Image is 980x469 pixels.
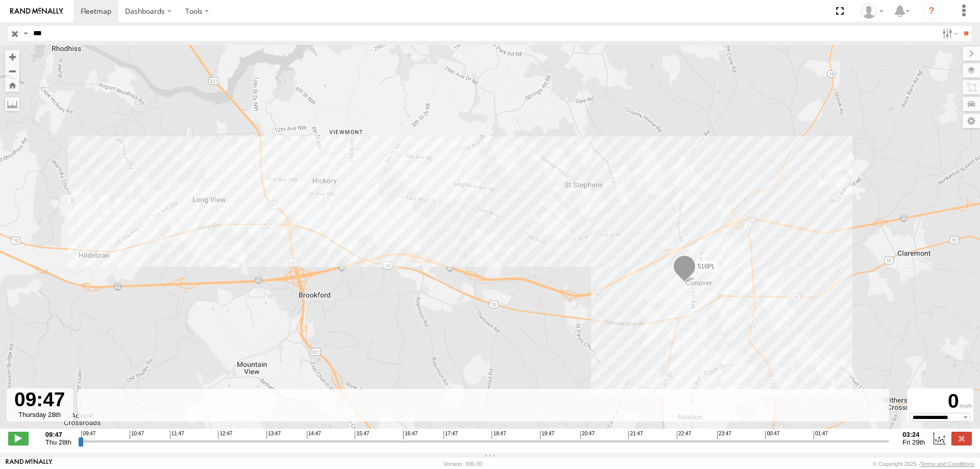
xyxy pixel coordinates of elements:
[218,431,232,439] span: 12:47
[920,461,974,467] a: Terms and Conditions
[45,438,71,446] span: Thu 28th Aug 2025
[580,431,595,439] span: 20:47
[857,4,887,19] div: Zack Abernathy
[81,431,95,439] span: 09:47
[902,431,925,438] strong: 03:24
[923,3,940,19] i: ?
[717,431,731,439] span: 23:47
[5,97,19,111] label: Measure
[170,431,184,439] span: 11:47
[677,431,691,439] span: 22:47
[951,432,972,445] label: Close
[814,431,828,439] span: 01:47
[909,390,972,413] div: 0
[403,431,418,439] span: 16:47
[938,26,960,41] label: Search Filter Options
[5,64,19,78] button: Zoom out
[266,431,281,439] span: 13:47
[10,8,63,15] img: rand-logo.svg
[307,431,321,439] span: 14:47
[765,431,779,439] span: 00:47
[8,432,29,445] label: Play/Stop
[540,431,554,439] span: 19:47
[444,461,482,467] div: Version: 306.00
[492,431,506,439] span: 18:47
[45,431,71,438] strong: 09:47
[21,26,30,41] label: Search Query
[6,459,53,469] a: Visit our Website
[963,114,980,128] label: Map Settings
[355,431,369,439] span: 15:47
[873,461,974,467] div: © Copyright 2025 -
[444,431,458,439] span: 17:47
[628,431,643,439] span: 21:47
[902,438,925,446] span: Fri 29th Aug 2025
[5,50,19,64] button: Zoom in
[5,78,19,92] button: Zoom Home
[698,262,716,269] span: 516PL
[130,431,144,439] span: 10:47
